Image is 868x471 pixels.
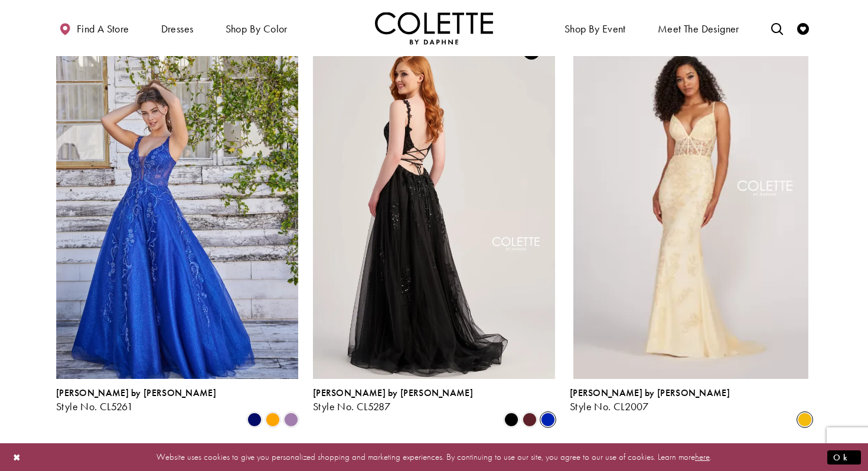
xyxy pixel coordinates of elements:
span: [PERSON_NAME] by [PERSON_NAME] [313,387,473,399]
i: Royal Blue [541,413,555,427]
i: Buttercup [798,413,812,427]
span: Dresses [158,12,197,44]
button: Submit Dialog [827,450,861,465]
a: Find a store [56,12,132,44]
a: Meet the designer [655,12,742,44]
i: Wine [523,413,537,427]
a: Visit Home Page [375,12,493,44]
span: Style No. CL5261 [56,400,133,413]
span: Shop By Event [564,23,626,35]
span: Style No. CL5287 [313,400,390,413]
a: Toggle search [768,12,786,44]
div: Colette by Daphne Style No. CL2007 [570,388,730,413]
span: Style No. CL2007 [570,400,648,413]
p: Website uses cookies to give you personalized shopping and marketing experiences. By continuing t... [85,449,783,465]
a: Check Wishlist [794,12,812,44]
span: Dresses [161,23,194,35]
i: Orange [266,413,280,427]
span: Shop by color [223,12,291,44]
a: Visit Colette by Daphne Style No. CL5261 Page [56,27,298,379]
span: [PERSON_NAME] by [PERSON_NAME] [570,387,730,399]
i: Black [504,413,518,427]
div: Colette by Daphne Style No. CL5287 [313,388,473,413]
span: Shop By Event [562,12,629,44]
span: Meet the designer [658,23,739,35]
div: Colette by Daphne Style No. CL5261 [56,388,216,413]
span: Shop by color [226,23,288,35]
a: Visit Colette by Daphne Style No. CL5287 Page [313,27,555,379]
i: Sapphire [247,413,262,427]
img: Colette by Daphne [375,12,493,44]
a: Colette by Daphne Style No. CL2007 [570,27,812,379]
span: Find a store [77,23,129,35]
button: Close Dialog [7,447,27,467]
a: here [695,451,710,463]
span: [PERSON_NAME] by [PERSON_NAME] [56,387,216,399]
i: Amethyst [284,413,298,427]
